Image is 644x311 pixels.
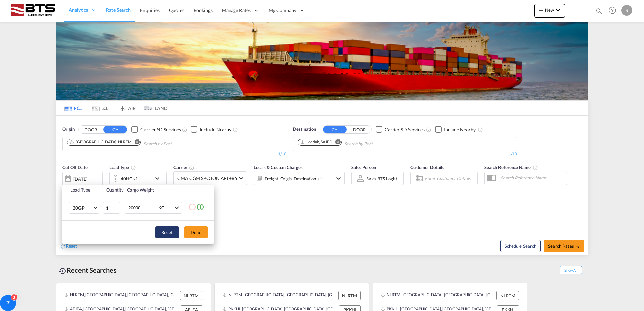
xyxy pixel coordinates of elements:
[184,226,208,238] button: Done
[102,185,123,195] th: Quantity
[158,205,164,210] div: KG
[188,203,196,211] md-icon: icon-minus-circle-outline
[155,226,179,238] button: Reset
[69,202,99,214] md-select: Choose: 20GP
[73,205,92,211] span: 20GP
[62,185,102,195] th: Load Type
[127,187,184,193] div: Cargo Weight
[128,202,155,213] input: Enter Weight
[103,202,120,214] input: Qty
[196,203,204,211] md-icon: icon-plus-circle-outline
